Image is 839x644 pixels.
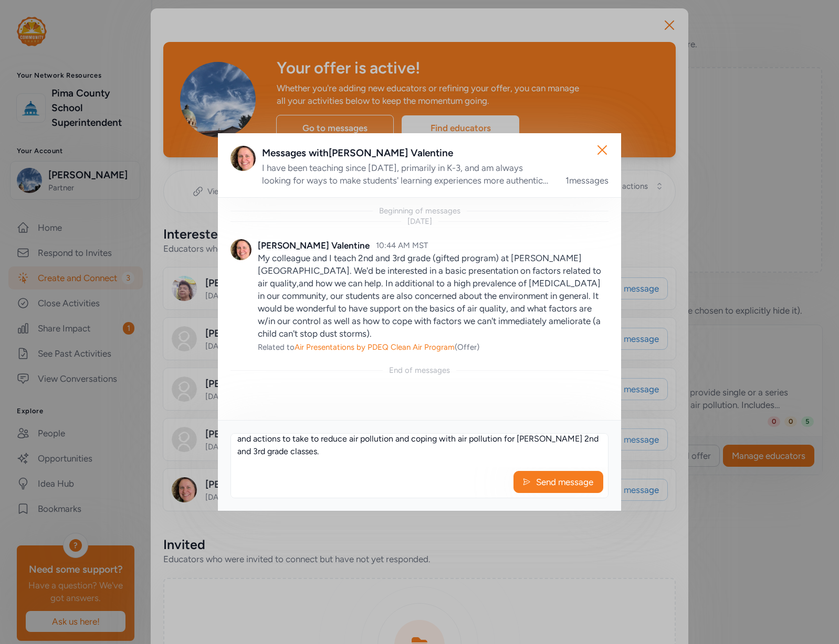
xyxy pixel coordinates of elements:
span: Related to (Offer) [258,342,479,352]
img: Avatar [230,239,251,260]
span: 10:44 AM MST [376,241,428,250]
img: Avatar [230,146,256,171]
div: Messages with [PERSON_NAME] Valentine [262,146,609,160]
div: [DATE] [407,216,432,227]
div: [PERSON_NAME] Valentine [258,239,370,252]
div: End of messages [389,365,450,375]
div: 1 messages [565,174,609,187]
span: Air Presentations by PDEQ Clean Air Program [295,342,455,352]
div: Beginning of messages [379,206,460,216]
button: Send message [513,471,603,493]
p: My colleague and I teach 2nd and 3rd grade (gifted program) at [PERSON_NAME][GEOGRAPHIC_DATA]. We... [258,252,609,340]
span: Send message [535,476,594,488]
textarea: Hi [PERSON_NAME]. PDEQ Clean Air Program can absolutely provide presentations on air quality and ... [231,434,608,467]
div: I have been teaching since [DATE], primarily in K-3, and am always looking for ways to make stude... [262,162,553,187]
